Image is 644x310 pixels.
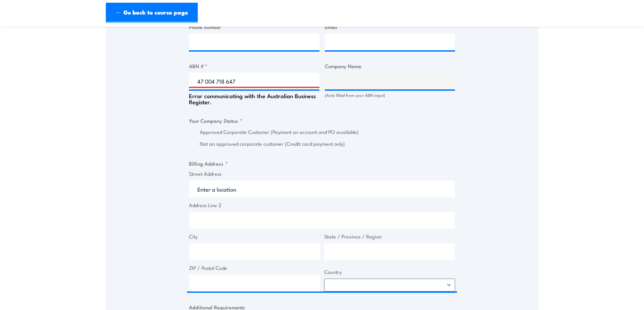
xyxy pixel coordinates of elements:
label: ABN # [189,62,319,70]
label: Company Name [325,62,455,70]
label: Phone number [189,23,319,31]
label: Address Line 2 [189,201,455,209]
label: City [189,233,320,241]
label: ZIP / Postal Code [189,264,320,272]
label: Approved Corporate Customer (Payment on account and PO available) [200,128,455,136]
legend: Billing Address [189,160,228,167]
legend: Your Company Status [189,117,242,124]
a: ← Go back to course page [106,3,198,23]
input: Enter a location [189,180,455,197]
label: Country [324,268,455,276]
div: Error communicating with the Australian Business Register. [189,89,319,105]
label: Not an approved corporate customer (Credit card payment only) [200,140,455,148]
label: State / Province / Region [324,233,455,241]
label: Street Address [189,170,455,178]
label: Email [325,23,455,31]
div: (Auto filled from your ABN input) [325,92,455,98]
